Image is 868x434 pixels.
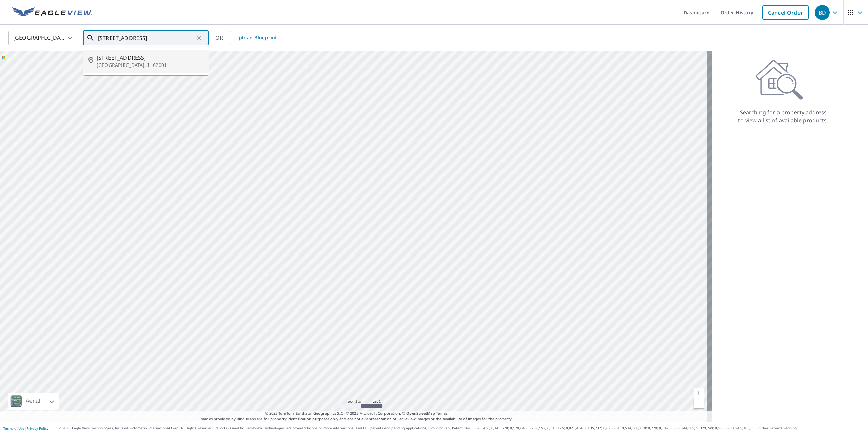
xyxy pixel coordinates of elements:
[436,411,447,416] a: Terms
[59,426,865,431] p: © 2025 Eagle View Technologies, Inc. and Pictometry International Corp. All Rights Reserved. Repo...
[694,398,704,408] a: Current Level 5, Zoom Out
[230,31,282,45] a: Upload Blueprint
[215,31,282,45] div: OR
[8,393,59,410] div: Aerial
[8,29,76,48] div: [GEOGRAPHIC_DATA]
[12,7,92,18] img: EV Logo
[762,5,809,20] a: Cancel Order
[3,426,48,430] p: |
[738,108,829,125] p: Searching for a property address to view a list of available products.
[694,388,704,398] a: Current Level 5, Zoom In
[815,5,830,20] div: BD
[98,29,195,48] input: Search by address or latitude-longitude
[406,411,435,416] a: OpenStreetMap
[265,411,447,416] span: © 2025 TomTom, Earthstar Geographics SIO, © 2025 Microsoft Corporation, ©
[97,54,203,62] span: [STREET_ADDRESS]
[97,62,203,69] p: [GEOGRAPHIC_DATA], IL 62001
[3,426,24,431] a: Terms of Use
[24,393,42,410] div: Aerial
[195,33,204,43] button: Clear
[235,34,277,42] span: Upload Blueprint
[26,426,48,431] a: Privacy Policy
